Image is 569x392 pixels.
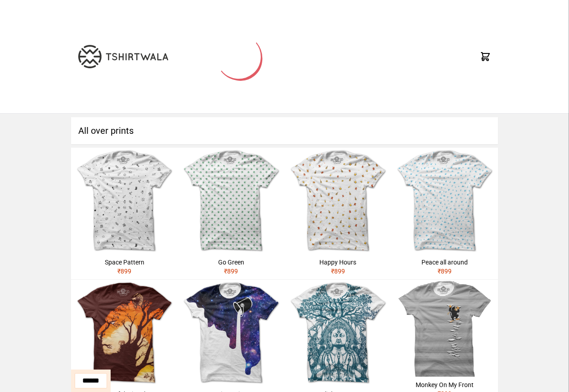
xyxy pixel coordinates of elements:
span: ₹ 899 [331,268,345,275]
img: weed.jpg [178,148,284,254]
a: Peace all around₹899 [391,148,498,279]
img: peace-1.jpg [391,148,498,254]
img: galaxy.jpg [178,280,284,386]
a: Space Pattern₹899 [71,148,178,279]
h1: All over prints [71,117,498,144]
div: Peace all around [395,258,494,267]
span: ₹ 899 [438,268,452,275]
img: space.jpg [71,148,178,254]
div: Happy Hours [288,258,388,267]
span: ₹ 899 [224,268,238,275]
div: Space Pattern [75,258,174,267]
div: Monkey On My Front [395,380,494,389]
img: TW-LOGO-400-104.png [78,45,168,68]
img: buddha1.jpg [285,280,391,386]
div: Go Green [181,258,281,267]
img: beer.jpg [285,148,391,254]
img: hidden-tiger.jpg [71,280,178,386]
span: ₹ 899 [117,268,131,275]
a: Happy Hours₹899 [285,148,391,279]
a: Go Green₹899 [178,148,284,279]
img: monkey-climbing.jpg [391,280,498,377]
